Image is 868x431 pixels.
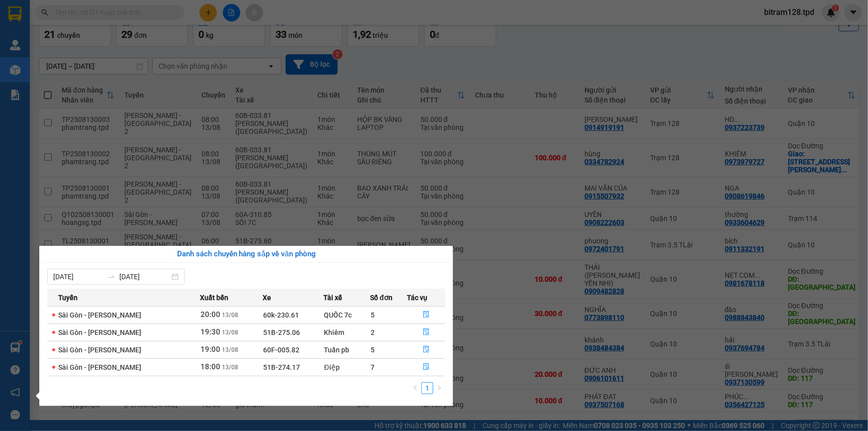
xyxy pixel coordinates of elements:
div: Tuấn pb [324,344,370,355]
span: 2 [371,328,375,336]
span: left [412,385,418,391]
span: 13/08 [222,312,238,319]
li: 1 [421,382,433,394]
span: 13/08 [222,346,238,353]
span: file-done [423,311,430,319]
span: file-done [423,346,430,354]
span: 20:00 [200,310,220,319]
span: Tài xế [324,292,343,303]
li: Previous Page [409,382,421,394]
span: Tác vụ [407,292,427,303]
span: 60F-005.82 [263,346,299,354]
div: Điệp [324,362,370,373]
button: right [433,382,445,394]
span: 5 [371,346,375,354]
div: Danh sách chuyến hàng sắp về văn phòng [47,248,445,260]
span: Số đơn [370,292,392,303]
span: 18:00 [200,362,220,371]
span: 13/08 [222,329,238,336]
span: 13/08 [222,364,238,371]
input: Đến ngày [119,271,170,282]
span: Sài Gòn - [PERSON_NAME] [58,311,141,319]
span: file-done [423,363,430,371]
div: Khiêm [324,327,370,338]
span: 19:00 [200,345,220,354]
span: 5 [371,311,375,319]
button: file-done [407,342,445,358]
span: file-done [423,328,430,336]
button: file-done [407,307,445,323]
span: right [436,385,442,391]
span: swap-right [107,273,115,281]
input: Từ ngày [53,271,103,282]
span: to [107,273,115,281]
span: Tuyến [58,292,78,303]
li: Next Page [433,382,445,394]
a: 1 [422,383,433,394]
span: 19:30 [200,327,220,336]
span: Xe [263,292,271,303]
span: 7 [371,363,375,371]
span: Sài Gòn - [PERSON_NAME] [58,363,141,371]
button: left [409,382,421,394]
button: file-done [407,359,445,375]
div: QUỐC 7c [324,310,370,321]
span: Xuất bến [200,292,228,303]
span: 60k-230.61 [263,311,299,319]
span: Sài Gòn - [PERSON_NAME] [58,328,141,336]
span: 51B-274.17 [263,363,300,371]
button: file-done [407,324,445,340]
span: 51B-275.06 [263,328,300,336]
span: Sài Gòn - [PERSON_NAME] [58,346,141,354]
